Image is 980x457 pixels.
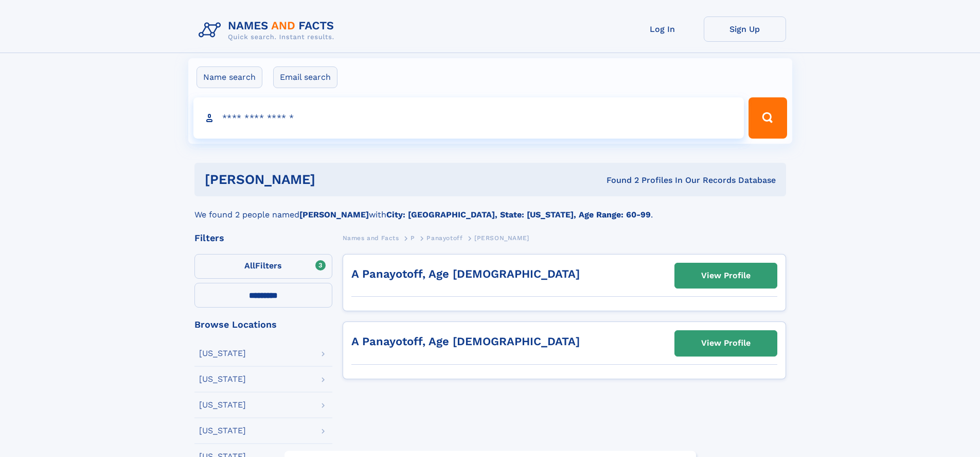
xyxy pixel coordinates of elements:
[343,231,399,244] a: Names and Facts
[199,401,246,409] div: [US_STATE]
[194,196,786,221] div: We found 2 people named with .
[675,331,777,356] a: View Profile
[461,175,776,186] div: Found 2 Profiles In Our Records Database
[386,210,651,219] b: City: [GEOGRAPHIC_DATA], State: [US_STATE], Age Range: 60-99
[749,97,787,139] button: Search Button
[701,331,751,355] div: View Profile
[199,349,246,358] div: [US_STATE]
[351,267,580,280] a: A Panayotoff, Age [DEMOGRAPHIC_DATA]
[351,335,580,348] a: A Panayotoff, Age [DEMOGRAPHIC_DATA]
[199,427,246,435] div: [US_STATE]
[675,263,777,288] a: View Profile
[194,320,332,329] div: Browse Locations
[426,231,462,244] a: Panayotoff
[474,234,529,242] span: [PERSON_NAME]
[426,234,462,242] span: Panayotoff
[194,233,332,243] div: Filters
[621,16,704,42] a: Log In
[194,16,343,44] img: Logo Names and Facts
[411,231,415,244] a: P
[244,261,255,270] span: All
[205,173,461,186] h1: [PERSON_NAME]
[197,66,262,88] label: Name search
[299,210,369,219] b: [PERSON_NAME]
[704,16,786,42] a: Sign Up
[199,375,246,383] div: [US_STATE]
[194,254,332,279] label: Filters
[701,264,751,287] div: View Profile
[193,97,744,139] input: search input
[273,66,337,88] label: Email search
[411,234,415,242] span: P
